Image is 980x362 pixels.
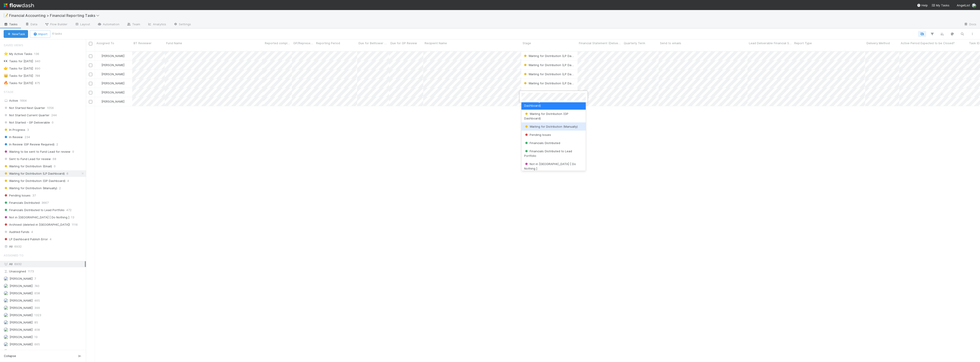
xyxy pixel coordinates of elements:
span: Financials Distributed to Lead Portfolio [524,149,572,158]
span: Not in [GEOGRAPHIC_DATA] [ Do Nothing ] [524,162,576,170]
span: Waiting for Distribution (GP Dashboard) [524,112,568,120]
span: Waiting for Distribution (Manually) [524,125,578,128]
span: Pending Issues [524,133,551,137]
span: Financials Distributed [524,141,560,145]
